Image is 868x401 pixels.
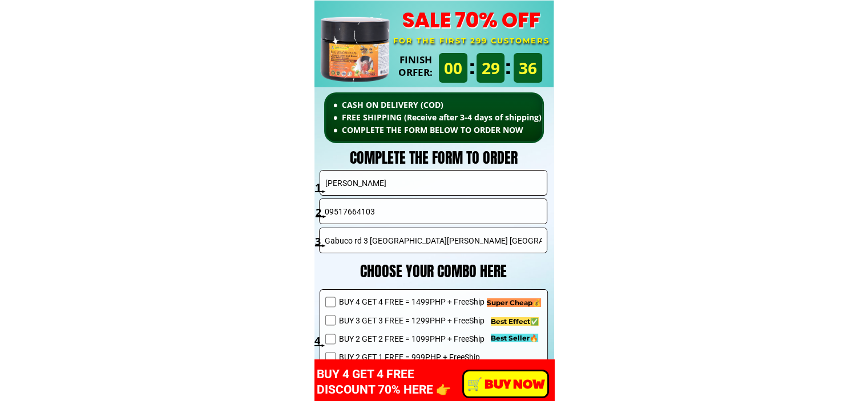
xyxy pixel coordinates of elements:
h3: BUY 4 GET 4 FREE DISCOUNT 70% HERE 👉 [317,367,490,398]
input: Phone Number* (+63/09) [322,199,544,224]
span: BUY 4 GET 4 FREE = 1499PHP + FreeShip [338,295,510,308]
h3: FOR THE FIRST 299 CUSTOMERS [391,35,552,47]
input: Your Name* [322,171,545,195]
h3: : [496,51,520,84]
h3: 1 [315,179,327,196]
li: FREE SHIPPING (Receive after 3-4 days of shipping) [333,111,585,124]
span: BUY 2 GET 1 FREE = 999PHP + FreeShip [338,351,510,363]
span: Super Cheap💰 [487,298,541,307]
li: COMPLETE THE FORM BELOW TO ORDER NOW [333,124,585,136]
span: Best Seller🔥 [491,334,538,342]
h3: 4 [314,333,326,349]
input: Full Address* ( Province - City - Barangay ) [322,228,544,253]
h3: sale 70% off [391,6,552,35]
h3: COMPLETE THE FORM TO ORDER [314,146,552,170]
span: Best Effect✅ [491,317,539,326]
li: CASH ON DELIVERY (COD) [333,99,585,111]
h3: 3 [315,233,327,250]
h3: : [459,51,484,84]
span: BUY 3 GET 3 FREE = 1299PHP + FreeShip [338,314,510,327]
h3: 2 [316,204,328,221]
h3: CHOOSE YOUR COMBO HERE [332,260,535,283]
p: ️🛒 BUY NOW [464,371,547,396]
span: BUY 2 GET 2 FREE = 1099PHP + FreeShip [338,333,510,345]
